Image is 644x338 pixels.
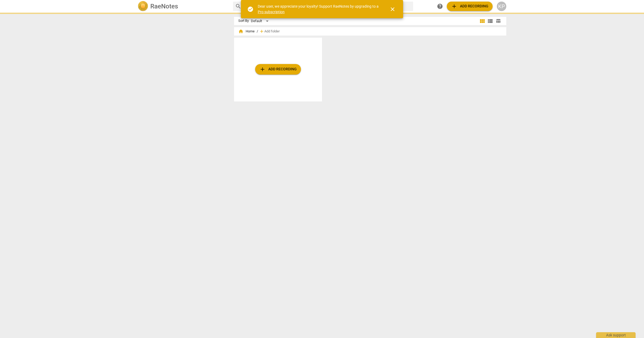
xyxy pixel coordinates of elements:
button: KP [497,2,506,11]
span: check_circle [247,6,254,12]
span: search [235,3,241,9]
div: Ask support [596,332,636,338]
span: close [389,6,396,12]
button: Upload [255,64,301,75]
span: add [451,3,457,9]
span: add [259,66,266,72]
a: Pro subscription [258,10,285,14]
div: Dear user, we appreciate your loyalty! Support RaeNotes by upgrading to a [258,4,380,14]
span: home [238,29,244,34]
span: table_chart [496,18,501,23]
img: Logo [138,1,148,12]
button: Tile view [478,17,486,25]
span: Add recording [259,66,297,72]
div: Default [251,17,270,25]
span: Add folder [264,30,280,33]
span: Add recording [451,3,488,9]
button: List view [486,17,494,25]
span: / [257,30,258,33]
button: Table view [494,17,502,25]
span: add [259,29,264,34]
span: Home [238,29,255,34]
span: view_module [479,18,486,24]
span: view_list [487,18,493,24]
h2: RaeNotes [150,3,178,10]
span: help [437,3,443,9]
div: Sort By [238,19,249,23]
a: LogoRaeNotes [138,1,229,12]
a: Help [435,2,445,11]
button: Upload [447,2,493,11]
button: Close [386,3,399,16]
